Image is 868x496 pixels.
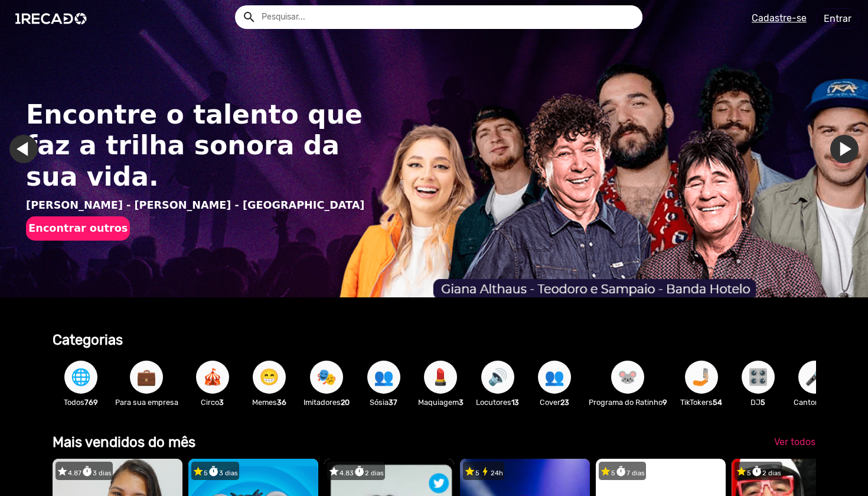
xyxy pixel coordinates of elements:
p: TikTokers [679,397,724,408]
button: Encontrar outros [26,216,130,241]
p: Programa do Ratinho [589,397,667,408]
b: Mais vendidos do mês [53,434,195,450]
span: 🎤 [805,361,825,394]
span: 👥 [374,361,394,394]
span: 👥 [544,361,564,394]
span: 🎭 [316,361,337,394]
span: 🌐 [71,361,91,394]
button: 🎛️ [742,361,775,394]
a: Ir para o próximo slide [830,135,859,163]
button: 💄 [424,361,457,394]
p: Locutores [475,397,520,408]
input: Pesquisar... [253,5,642,29]
p: Imitadores [304,397,350,408]
p: DJ [736,397,781,408]
button: 💼 [130,361,163,394]
p: Cantores [792,397,837,408]
button: 🤳🏼 [685,361,718,394]
span: 😁 [259,361,279,394]
button: 👥 [538,361,571,394]
p: Maquiagem [418,397,464,408]
a: Ir para o último slide [9,135,38,163]
p: Circo [190,397,235,408]
b: 3 [219,398,224,407]
a: Entrar [816,8,859,29]
button: 🎤 [798,361,831,394]
span: 🔊 [488,361,508,394]
b: 3 [459,398,464,407]
b: 13 [511,398,519,407]
button: Example home icon [238,6,259,27]
p: Sósia [361,397,406,408]
b: 36 [277,398,286,407]
button: 🔊 [481,361,514,394]
span: 💄 [430,361,451,394]
u: Cadastre-se [752,12,807,24]
button: 🐭 [611,361,644,394]
p: Todos [58,397,103,408]
b: Categorias [53,332,123,348]
span: Ver todos [774,436,815,448]
button: 🎪 [196,361,229,394]
mat-icon: Example home icon [242,10,256,24]
b: 20 [341,398,350,407]
b: 37 [389,398,397,407]
b: 5 [761,398,765,407]
p: Cover [532,397,577,408]
span: 🎛️ [748,361,768,394]
p: [PERSON_NAME] - [PERSON_NAME] - [GEOGRAPHIC_DATA] [26,197,373,213]
span: 🤳🏼 [691,361,712,394]
b: 769 [84,398,98,407]
span: 🐭 [618,361,638,394]
button: 🌐 [64,361,97,394]
span: 🎪 [203,361,223,394]
b: 9 [663,398,667,407]
p: Memes [247,397,292,408]
h1: Encontre o talento que faz a trilha sonora da sua vida. [26,99,373,193]
b: 23 [560,398,569,407]
button: 🎭 [310,361,343,394]
b: 54 [713,398,722,407]
button: 😁 [253,361,286,394]
span: 💼 [136,361,156,394]
button: 👥 [367,361,400,394]
p: Para sua empresa [115,397,178,408]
